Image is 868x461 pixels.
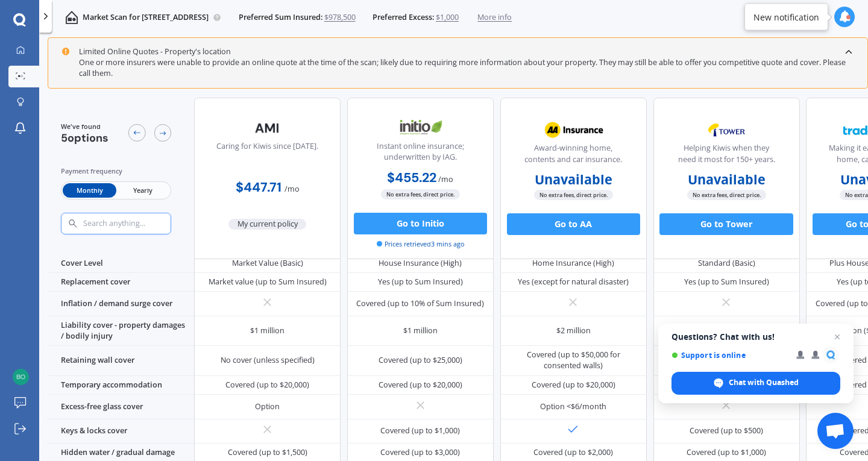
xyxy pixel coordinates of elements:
[13,369,29,385] img: b45e07aa1e58bf60376f02f0d1e08691
[48,316,194,347] div: Liability cover - property damages / bodily injury
[698,258,755,269] div: Standard (Basic)
[379,355,462,366] div: Covered (up to $25,000)
[48,376,194,395] div: Temporary accommodation
[221,355,315,366] div: No cover (unless specified)
[285,184,300,194] span: / mo
[684,277,769,287] div: Yes (up to Sum Insured)
[380,425,460,436] div: Covered (up to $1,000)
[209,277,327,287] div: Market value (up to Sum Insured)
[324,12,356,23] span: $978,500
[380,447,460,458] div: Covered (up to $3,000)
[48,254,194,273] div: Cover Level
[232,258,303,269] div: Market Value (Basic)
[239,12,322,23] span: Preferred Sum Insured:
[379,258,462,269] div: House Insurance (High)
[63,183,116,197] span: Monthly
[387,169,436,186] b: $455.22
[356,140,484,168] div: Instant online insurance; underwritten by IAG.
[255,401,280,412] div: Option
[225,380,309,390] div: Covered (up to $20,000)
[687,190,766,200] span: No extra fees, direct price.
[116,183,169,197] span: Yearly
[61,122,108,131] span: We've found
[817,413,854,449] div: Open chat
[691,116,763,143] img: Tower.webp
[48,419,194,444] div: Keys & locks cover
[378,277,463,287] div: Yes (up to Sum Insured)
[729,377,799,388] span: Chat with Quashed
[438,174,453,184] span: / mo
[48,346,194,376] div: Retaining wall cover
[385,114,456,141] img: Initio.webp
[379,380,462,390] div: Covered (up to $20,000)
[356,298,484,309] div: Covered (up to 10% of Sum Insured)
[61,46,231,57] div: Limited Online Quotes - Property's location
[753,11,819,23] div: New notification
[354,213,487,234] button: Go to Initio
[688,174,766,185] b: Unavailable
[61,57,855,79] div: One or more insurers were unable to provide an online quote at the time of the scan; likely due t...
[671,332,840,342] span: Questions? Chat with us!
[830,330,844,344] span: Close chat
[403,325,438,336] div: $1 million
[538,116,609,143] img: AA.webp
[533,447,613,458] div: Covered (up to $2,000)
[556,325,591,336] div: $2 million
[48,273,194,292] div: Replacement cover
[65,11,78,24] img: home-and-contents.b802091223b8502ef2dd.svg
[509,143,637,170] div: Award-winning home, contents and car insurance.
[48,395,194,419] div: Excess-free glass cover
[250,325,285,336] div: $1 million
[535,174,612,185] b: Unavailable
[231,114,303,141] img: AMI-text-1.webp
[82,219,192,228] input: Search anything...
[228,447,307,458] div: Covered (up to $1,500)
[436,12,459,23] span: $1,000
[518,277,629,287] div: Yes (except for natural disaster)
[507,213,640,235] button: Go to AA
[83,12,209,23] p: Market Scan for [STREET_ADDRESS]
[61,130,108,145] span: 5 options
[508,350,638,371] div: Covered (up to $50,000 for consented walls)
[381,189,460,199] span: No extra fees, direct price.
[48,292,194,316] div: Inflation / demand surge cover
[671,372,840,395] div: Chat with Quashed
[236,179,281,196] b: $447.71
[373,12,434,23] span: Preferred Excess:
[216,140,318,168] div: Caring for Kiwis since [DATE].
[61,166,172,177] div: Payment frequency
[687,447,766,458] div: Covered (up to $1,000)
[671,351,788,360] span: Support is online
[228,218,306,229] span: My current policy
[477,12,512,23] span: More info
[540,401,606,412] div: Option <$6/month
[662,143,790,170] div: Helping Kiwis when they need it most for 150+ years.
[532,380,615,390] div: Covered (up to $20,000)
[659,213,793,235] button: Go to Tower
[532,258,614,269] div: Home Insurance (High)
[534,190,613,200] span: No extra fees, direct price.
[690,425,763,436] div: Covered (up to $500)
[377,239,464,248] span: Prices retrieved 3 mins ago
